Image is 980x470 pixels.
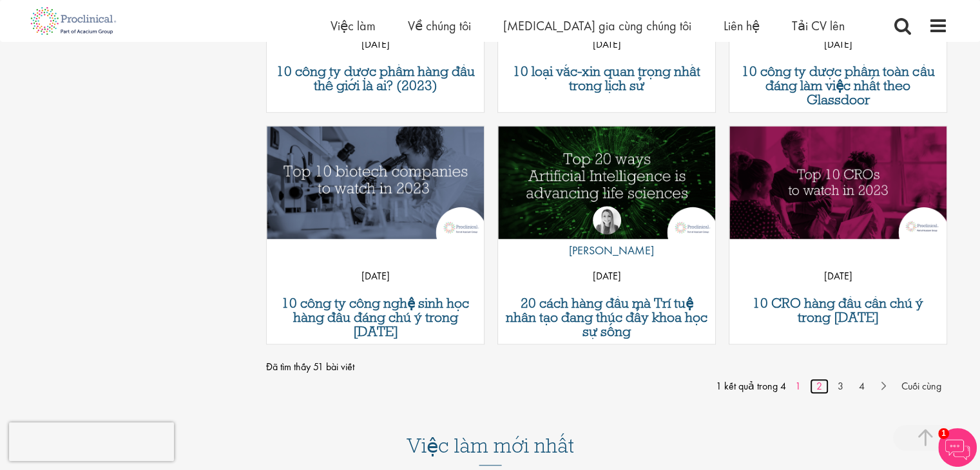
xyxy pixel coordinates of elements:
a: 3 [831,379,850,394]
img: 20 cách Trí tuệ nhân tạo đang thúc đẩy khoa học sự sống [498,126,715,239]
a: Liên kết đến một bài đăng [267,126,484,240]
font: 10 công ty công nghệ sinh học hàng đầu đáng chú ý trong [DATE] [282,294,469,340]
font: 10 công ty dược phẩm hàng đầu thế giới là ai? (2023) [276,62,475,94]
font: [DATE] [824,37,852,51]
a: 2 [810,379,829,394]
font: [DATE] [593,37,621,51]
a: 10 công ty công nghệ sinh học hàng đầu đáng chú ý trong [DATE] [273,296,477,339]
img: Hannah Burke [593,206,621,234]
font: [DATE] [361,37,390,51]
a: Về chúng tôi [408,17,471,34]
font: 1 [795,379,801,393]
font: 10 công ty dược phẩm toàn cầu đáng làm việc nhất theo Glassdoor [742,62,934,108]
a: Việc làm [331,17,376,34]
img: 10 CRO hàng đầu cần chú ý trong năm 2023 [729,126,946,239]
a: 10 loại vắc-xin quan trọng nhất trong lịch sử [504,64,709,93]
font: [PERSON_NAME] [569,243,654,258]
font: Đã tìm thấy 51 bài viết [266,360,354,373]
a: Liên kết đến một bài đăng [498,126,715,240]
a: Liên hệ [724,17,760,34]
a: 20 cách hàng đầu mà Trí tuệ nhân tạo đang thúc đẩy khoa học sự sống [504,296,709,339]
font: 20 cách hàng đầu mà Trí tuệ nhân tạo đang thúc đẩy khoa học sự sống [506,294,707,340]
a: 10 CRO hàng đầu cần chú ý trong [DATE] [736,296,940,324]
font: 4 [780,379,786,393]
a: 1 [789,379,807,394]
font: 1 [941,429,946,438]
font: 10 loại vắc-xin quan trọng nhất trong lịch sử [513,62,700,94]
font: 10 CRO hàng đầu cần chú ý trong [DATE] [753,294,923,326]
font: [DATE] [824,269,852,283]
a: Liên kết đến một bài đăng [729,126,946,240]
a: [MEDICAL_DATA] gia cùng chúng tôi [503,17,691,34]
font: Cuối cùng [901,379,941,393]
img: 10 công ty công nghệ sinh học hàng đầu năm 2023 [267,126,484,239]
font: [DATE] [593,269,621,283]
font: [DATE] [361,269,390,283]
img: Trò chuyện với bot [938,428,977,467]
a: Hannah Burke [PERSON_NAME] [559,206,654,267]
font: 3 [838,379,843,393]
a: Cuối cùng [895,379,948,394]
font: 2 [816,379,822,393]
a: 4 [852,379,871,394]
iframe: reCAPTCHA [9,422,174,461]
font: kết quả trong [724,379,778,393]
a: 10 công ty dược phẩm hàng đầu thế giới là ai? (2023) [273,64,477,93]
a: 10 công ty dược phẩm toàn cầu đáng làm việc nhất theo Glassdoor [736,64,940,107]
font: 4 [859,379,865,393]
font: 1 [716,379,722,393]
font: Việc làm mới nhất [407,432,574,458]
a: Tải CV lên [792,17,845,34]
